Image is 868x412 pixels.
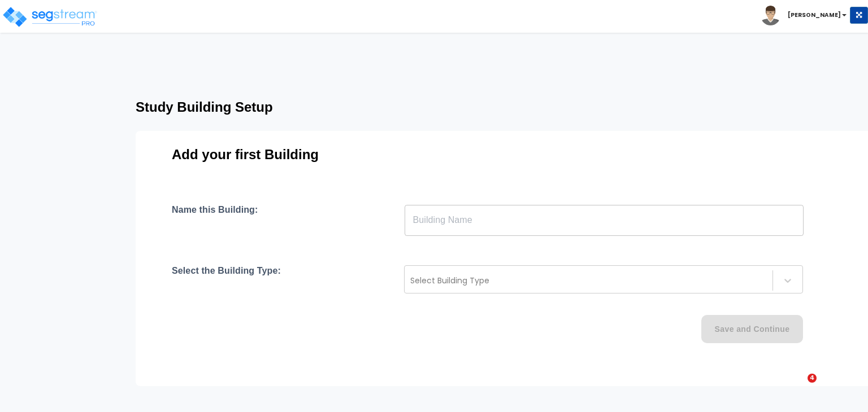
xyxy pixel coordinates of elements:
h3: Add your first Building [172,147,837,163]
span: 4 [808,374,817,383]
img: avatar.png [761,6,780,25]
h4: Select the Building Type: [172,265,281,293]
img: logo_pro_r.png [2,6,98,28]
iframe: Intercom live chat [784,374,811,401]
input: Building Name [405,204,804,236]
h4: Name this Building: [172,204,258,236]
b: [PERSON_NAME] [788,11,841,19]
